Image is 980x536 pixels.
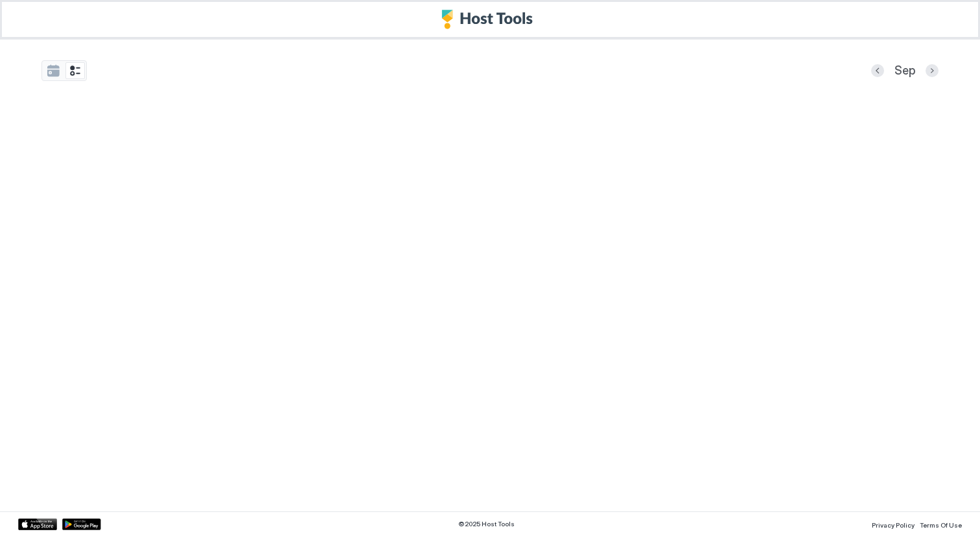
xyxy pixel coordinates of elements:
a: Google Play Store [62,519,101,530]
span: © 2025 Host Tools [458,520,515,528]
div: tab-group [41,60,87,81]
a: Privacy Policy [872,517,915,531]
span: Privacy Policy [872,521,915,529]
a: App Store [18,519,57,530]
span: Terms Of Use [920,521,962,529]
a: Terms Of Use [920,517,962,531]
button: Previous month [871,64,884,77]
span: Sep [894,64,915,78]
button: Next month [926,64,939,77]
a: Host Tools Logo [441,10,539,29]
